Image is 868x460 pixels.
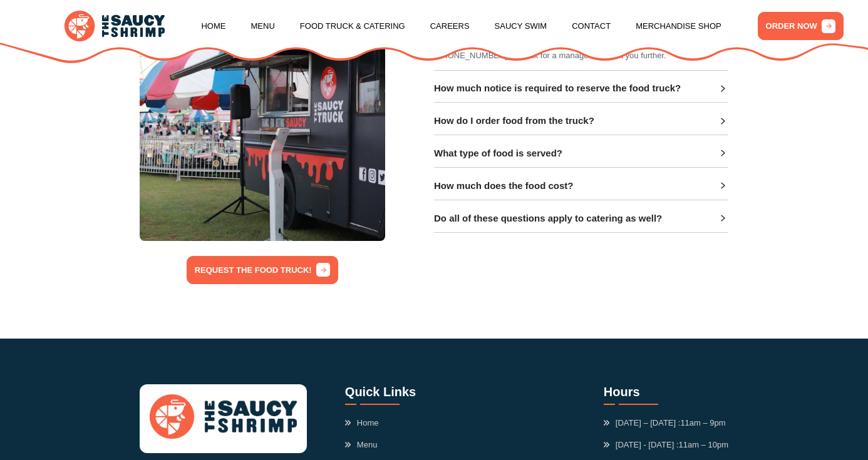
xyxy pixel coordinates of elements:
[345,384,437,405] h3: Quick Links
[300,3,405,50] a: Food Truck & Catering
[187,256,338,284] a: REQUEST THE FOOD TRUCK!
[434,180,574,192] h3: How much does the food cost?
[434,148,562,159] h3: What type of food is served?
[604,384,728,405] h3: Hours
[65,11,165,41] img: logo
[604,417,726,429] span: [DATE] – [DATE] :
[636,3,721,50] a: Merchandise Shop
[345,417,379,429] a: Home
[604,439,728,451] span: [DATE] - [DATE] :
[678,440,728,449] span: 11am – 10pm
[150,394,297,439] img: logo
[430,3,470,50] a: Careers
[251,3,275,50] a: Menu
[434,83,681,94] h3: How much notice is required to reserve the food truck?
[680,418,725,427] span: 11am – 9pm
[758,12,844,40] a: ORDER NOW
[434,115,594,126] h3: How do I order food from the truck?
[495,3,547,50] a: Saucy Swim
[572,3,611,50] a: Contact
[345,439,378,451] a: Menu
[201,3,225,50] a: Home
[434,213,662,224] h3: Do all of these questions apply to catering as well?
